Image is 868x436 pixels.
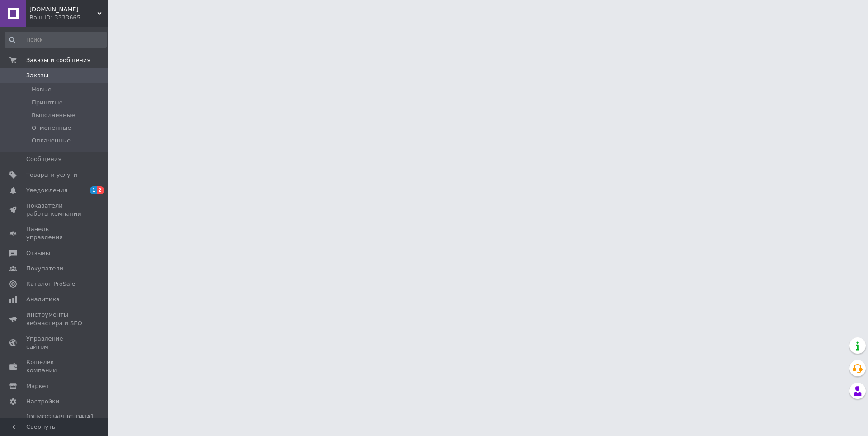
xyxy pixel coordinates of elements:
[26,171,77,179] span: Товары и услуги
[29,5,97,14] span: VEDMEDYKY.COM.UA
[5,32,107,48] input: Поиск
[26,56,90,64] span: Заказы и сообщения
[26,186,67,194] span: Уведомления
[26,358,84,374] span: Кошелек компании
[26,225,84,242] span: Панель управления
[26,311,84,327] span: Инструменты вебмастера и SEO
[26,382,49,390] span: Маркет
[90,186,97,194] span: 1
[26,71,48,80] span: Заказы
[26,155,61,163] span: Сообщения
[26,249,50,257] span: Отзывы
[29,14,108,22] div: Ваш ID: 3333665
[32,85,52,94] span: Новые
[32,137,71,145] span: Оплаченные
[26,295,60,303] span: Аналитика
[97,186,104,194] span: 2
[32,124,71,132] span: Отмененные
[26,398,59,406] span: Настройки
[32,99,63,107] span: Принятые
[32,111,75,119] span: Выполненные
[26,202,84,218] span: Показатели работы компании
[26,280,75,288] span: Каталог ProSale
[26,265,63,273] span: Покупатели
[26,335,84,351] span: Управление сайтом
